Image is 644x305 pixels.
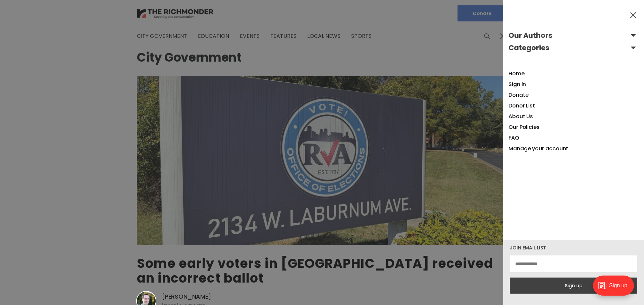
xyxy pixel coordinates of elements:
a: Manage your account [508,145,568,152]
button: Sign up [510,278,637,294]
a: Donate [508,91,529,99]
button: Open submenu Our Authors [508,30,639,41]
a: FAQ [508,134,519,142]
div: Join email list [510,245,637,250]
a: Sign In [508,80,526,88]
iframe: portal-trigger [587,272,644,305]
a: About Us [508,112,533,120]
a: Our Policies [508,123,540,131]
a: Donor List [508,102,535,109]
a: Home [508,70,525,77]
button: Open submenu Categories [508,43,639,53]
